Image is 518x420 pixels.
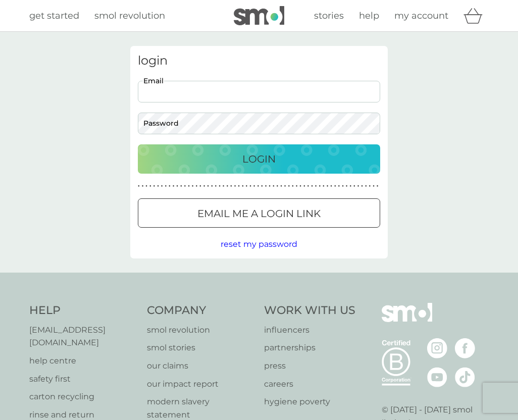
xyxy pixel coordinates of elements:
a: help [359,9,379,23]
a: stories [314,9,344,23]
p: ● [365,184,367,189]
a: safety first [29,373,137,386]
p: ● [346,184,348,189]
h4: Work With Us [264,303,355,319]
p: ● [261,184,263,189]
p: ● [234,184,236,189]
a: hygiene poverty [264,395,355,408]
p: ● [353,184,355,189]
p: ● [357,184,359,189]
p: ● [242,184,244,189]
a: smol stories [147,341,254,354]
p: ● [180,184,182,189]
a: help centre [29,354,137,367]
p: ● [226,184,228,189]
button: Email me a login link [138,198,380,228]
p: ● [349,184,351,189]
p: ● [373,184,375,189]
p: ● [249,184,251,189]
p: ● [288,184,290,189]
p: ● [169,184,171,189]
p: ● [219,184,221,189]
img: visit the smol Instagram page [427,338,447,358]
p: ● [184,184,186,189]
p: ● [238,184,240,189]
span: help [359,10,379,21]
p: ● [334,184,336,189]
a: [EMAIL_ADDRESS][DOMAIN_NAME] [29,324,137,349]
h4: Company [147,303,254,319]
a: get started [29,9,79,23]
p: partnerships [264,341,355,354]
p: ● [153,184,156,189]
p: ● [192,184,194,189]
p: ● [199,184,201,189]
p: ● [361,184,363,189]
span: smol revolution [94,10,165,21]
p: ● [253,184,255,189]
p: ● [280,184,282,189]
img: smol [382,303,432,337]
p: ● [277,184,279,189]
a: our claims [147,359,254,373]
p: ● [165,184,167,189]
p: ● [138,184,140,189]
p: smol revolution [147,324,254,337]
p: ● [145,184,147,189]
p: ● [315,184,317,189]
p: ● [157,184,159,189]
p: ● [292,184,294,189]
p: ● [269,184,271,189]
span: my account [394,10,448,21]
p: Login [242,151,276,167]
p: ● [273,184,275,189]
p: ● [188,184,190,189]
p: ● [176,184,178,189]
div: basket [463,6,489,26]
img: visit the smol Youtube page [427,367,447,387]
p: ● [323,184,325,189]
span: reset my password [221,239,297,249]
p: ● [246,184,248,189]
p: ● [338,184,340,189]
p: ● [330,184,332,189]
img: smol [234,6,284,25]
a: my account [394,9,448,23]
p: ● [149,184,151,189]
p: ● [311,184,313,189]
p: ● [296,184,298,189]
p: ● [319,184,321,189]
p: our impact report [147,378,254,391]
p: ● [207,184,209,189]
p: ● [257,184,259,189]
a: careers [264,378,355,391]
p: ● [303,184,305,189]
p: ● [284,184,286,189]
p: ● [299,184,301,189]
a: influencers [264,324,355,337]
p: ● [161,184,163,189]
a: press [264,359,355,373]
p: ● [265,184,267,189]
span: stories [314,10,344,21]
button: Login [138,144,380,174]
h4: Help [29,303,137,319]
p: ● [223,184,225,189]
a: smol revolution [94,9,165,23]
p: ● [377,184,379,189]
p: ● [173,184,175,189]
p: carton recycling [29,390,137,403]
p: ● [142,184,144,189]
p: ● [215,184,217,189]
p: ● [195,184,197,189]
p: ● [327,184,329,189]
p: ● [230,184,232,189]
